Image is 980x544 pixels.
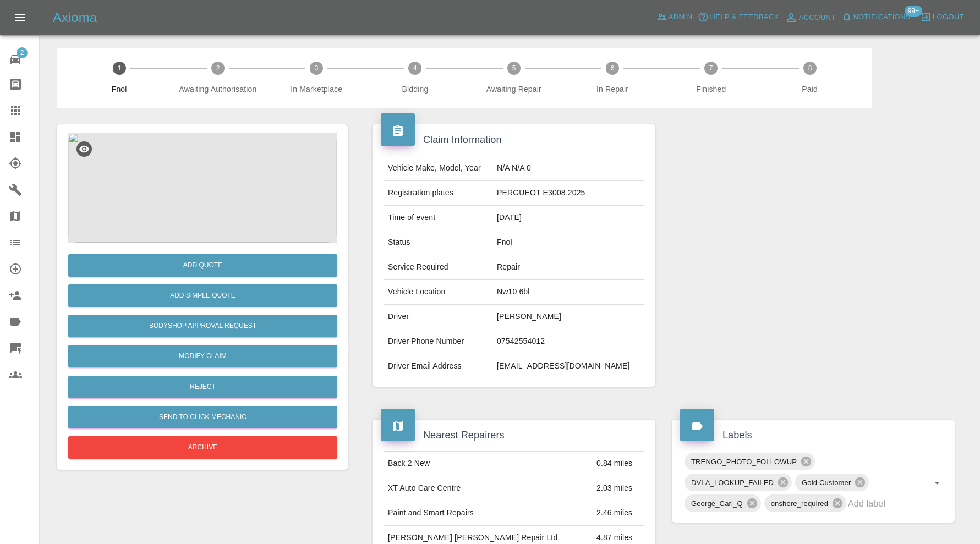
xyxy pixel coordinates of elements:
[765,84,855,95] span: Paid
[669,11,693,24] span: Admin
[709,64,713,72] text: 7
[17,47,28,58] span: 2
[666,84,756,95] span: Finished
[381,428,647,443] h4: Nearest Repairers
[512,64,516,72] text: 5
[384,280,492,305] td: Vehicle Location
[68,376,337,398] button: Reject
[795,474,869,491] div: Gold Customer
[905,6,922,17] span: 99+
[710,11,779,24] span: Help & Feedback
[492,305,644,329] td: [PERSON_NAME]
[384,329,492,354] td: Driver Phone Number
[848,495,913,512] input: Add label
[384,230,492,255] td: Status
[611,64,615,72] text: 6
[413,64,417,72] text: 4
[492,329,644,354] td: 07542554012
[680,428,946,443] h4: Labels
[567,84,657,95] span: In Repair
[74,84,164,95] span: Fnol
[384,354,492,378] td: Driver Email Address
[384,156,492,181] td: Vehicle Make, Model, Year
[685,455,803,468] span: TRENGO_PHOTO_FOLLOWUP
[654,9,696,26] a: Admin
[492,181,644,206] td: PERGUEOT E3008 2025
[799,12,836,24] span: Account
[918,9,967,26] button: Logout
[492,255,644,280] td: Repair
[764,497,835,510] span: onshore_required
[492,280,644,305] td: Nw10 6bl
[384,181,492,206] td: Registration plates
[492,230,644,255] td: Fnol
[117,64,121,72] text: 1
[68,254,337,277] button: Add Quote
[592,476,644,501] td: 2.03 miles
[370,84,460,95] span: Bidding
[685,476,780,489] span: DVLA_LOOKUP_FAILED
[695,9,781,26] button: Help & Feedback
[68,284,337,307] button: Add Simple Quote
[782,9,839,26] a: Account
[853,11,911,24] span: Notifications
[492,354,644,378] td: [EMAIL_ADDRESS][DOMAIN_NAME]
[384,476,592,501] td: XT Auto Care Centre
[492,156,644,181] td: N/A N/A 0
[929,475,945,491] button: Open
[53,9,97,26] h5: Axioma
[839,9,913,26] button: Notifications
[68,436,337,459] button: Archive
[808,64,812,72] text: 8
[685,474,792,491] div: DVLA_LOOKUP_FAILED
[469,84,559,95] span: Awaiting Repair
[685,494,761,512] div: George_Carl_Q
[384,452,592,476] td: Back 2 New
[492,206,644,230] td: [DATE]
[384,206,492,230] td: Time of event
[933,11,964,24] span: Logout
[384,255,492,280] td: Service Required
[68,345,337,367] a: Modify Claim
[384,501,592,526] td: Paint and Smart Repairs
[68,133,337,243] img: aa401a4e-35bd-4726-8da0-e90f5b7ad21a
[7,4,33,31] button: Open drawer
[272,84,362,95] span: In Marketplace
[381,133,647,147] h4: Claim Information
[795,476,857,489] span: Gold Customer
[216,64,220,72] text: 2
[685,497,749,510] span: George_Carl_Q
[592,501,644,526] td: 2.46 miles
[384,305,492,329] td: Driver
[68,406,337,428] button: Send to Click Mechanic
[764,494,846,512] div: onshore_required
[315,64,319,72] text: 3
[685,453,815,470] div: TRENGO_PHOTO_FOLLOWUP
[173,84,262,95] span: Awaiting Authorisation
[592,452,644,476] td: 0.84 miles
[68,315,337,337] button: Bodyshop Approval Request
